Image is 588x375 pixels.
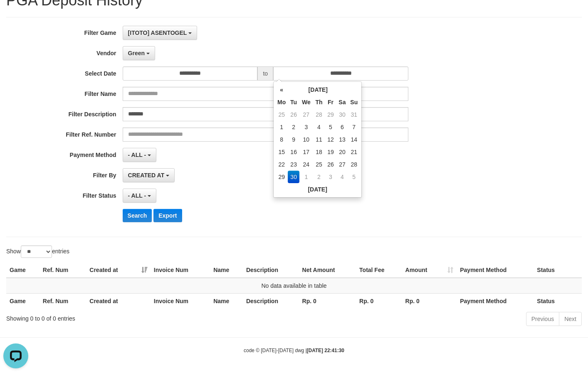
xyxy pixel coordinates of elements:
td: 25 [313,158,325,171]
td: 8 [275,133,288,146]
th: Su [348,96,360,108]
th: Created at [86,293,150,309]
th: Mo [275,96,288,108]
span: to [257,66,273,81]
button: - ALL - [123,148,156,162]
th: Amount: activate to sort column ascending [402,262,457,278]
a: Previous [526,312,559,326]
th: [DATE] [288,83,348,96]
td: 21 [348,146,360,158]
td: 19 [325,146,336,158]
td: 30 [288,171,299,183]
span: [ITOTO] ASENTOGEL [128,29,187,36]
button: Export [153,209,182,222]
td: 27 [336,158,348,171]
th: Rp. 0 [402,293,457,309]
button: [ITOTO] ASENTOGEL [123,26,197,40]
th: Invoice Num [151,262,210,278]
td: 31 [348,108,360,121]
td: 14 [348,133,360,146]
th: Status [534,293,582,309]
th: Description [243,293,299,309]
td: 15 [275,146,288,158]
th: Name [210,293,243,309]
th: Created at: activate to sort column ascending [86,262,150,278]
th: [DATE] [275,183,360,196]
td: 26 [288,108,299,121]
span: - ALL - [128,192,146,199]
td: 18 [313,146,325,158]
td: 28 [348,158,360,171]
span: CREATED AT [128,172,165,179]
th: Th [313,96,325,108]
th: We [299,96,313,108]
th: Name [210,262,243,278]
td: 4 [336,171,348,183]
label: Show entries [6,245,69,258]
th: Ref. Num [40,293,86,309]
td: No data available in table [6,278,582,294]
td: 23 [288,158,299,171]
td: 25 [275,108,288,121]
td: 22 [275,158,288,171]
select: Showentries [21,245,52,258]
button: CREATED AT [123,168,175,182]
th: Fr [325,96,336,108]
span: Green [128,50,145,56]
td: 29 [275,171,288,183]
th: Description [243,262,299,278]
td: 27 [299,108,313,121]
td: 16 [288,146,299,158]
small: code © [DATE]-[DATE] dwg | [244,348,344,353]
td: 5 [348,171,360,183]
button: Open LiveChat chat widget [3,3,28,28]
a: Next [559,312,582,326]
td: 1 [299,171,313,183]
td: 30 [336,108,348,121]
td: 24 [299,158,313,171]
td: 7 [348,121,360,133]
td: 11 [313,133,325,146]
button: Green [123,46,155,60]
div: Showing 0 to 0 of 0 entries [6,311,239,323]
th: Tu [288,96,299,108]
th: « [275,83,288,96]
td: 1 [275,121,288,133]
th: Rp. 0 [356,293,402,309]
td: 5 [325,121,336,133]
th: Game [6,293,40,309]
th: Game [6,262,40,278]
td: 4 [313,121,325,133]
th: Payment Method [457,262,534,278]
td: 10 [299,133,313,146]
button: Search [123,209,152,222]
th: Sa [336,96,348,108]
th: Status [534,262,582,278]
td: 17 [299,146,313,158]
td: 3 [299,121,313,133]
button: - ALL - [123,189,156,203]
td: 9 [288,133,299,146]
th: Net Amount [299,262,356,278]
td: 6 [336,121,348,133]
td: 13 [336,133,348,146]
strong: [DATE] 22:41:30 [307,348,344,353]
td: 28 [313,108,325,121]
td: 20 [336,146,348,158]
td: 12 [325,133,336,146]
th: Total Fee [356,262,402,278]
span: - ALL - [128,152,146,158]
td: 26 [325,158,336,171]
td: 29 [325,108,336,121]
td: 2 [288,121,299,133]
th: Rp. 0 [299,293,356,309]
th: Payment Method [457,293,534,309]
th: Invoice Num [151,293,210,309]
td: 3 [325,171,336,183]
th: Ref. Num [40,262,86,278]
td: 2 [313,171,325,183]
